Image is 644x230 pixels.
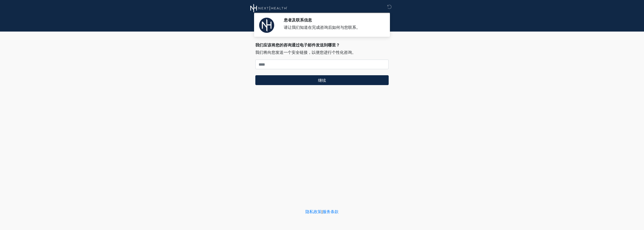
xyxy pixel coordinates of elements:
[284,18,312,22] font: 患者及联系信息
[255,50,356,55] font: 我们将向您发送一个安全链接，以便您进行个性化咨询。
[255,43,340,47] font: 我们应该将您的咨询通过电子邮件发送到哪里？
[284,25,360,30] font: 请让我们知道在完成咨询后如何与您联系。
[259,18,274,33] img: 特工阿凡达
[321,210,323,214] font: |
[318,78,326,82] font: 继续
[255,75,389,85] button: 继续
[305,210,321,214] a: 隐私政策
[250,4,287,13] img: 下一个健康健康标志
[323,210,339,214] a: 服务条款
